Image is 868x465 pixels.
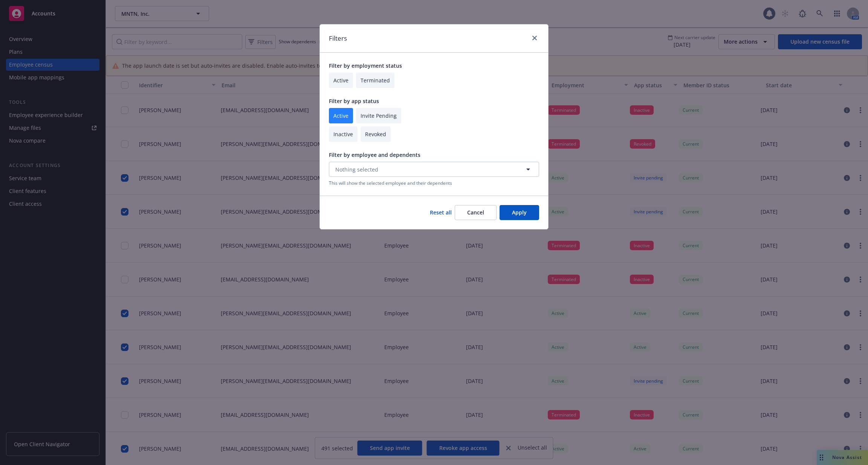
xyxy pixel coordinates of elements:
p: Filter by app status [329,97,539,105]
p: Filter by employment status [329,62,539,70]
p: This will show the selected employee and their dependents [329,180,539,186]
span: Nothing selected [335,166,378,173]
a: close [530,33,539,43]
button: Nothing selected [329,162,539,177]
button: Cancel [455,205,497,220]
h1: Filters [329,33,347,43]
button: Apply [500,205,539,220]
p: Filter by employee and dependents [329,151,539,159]
a: Reset all [430,208,452,216]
